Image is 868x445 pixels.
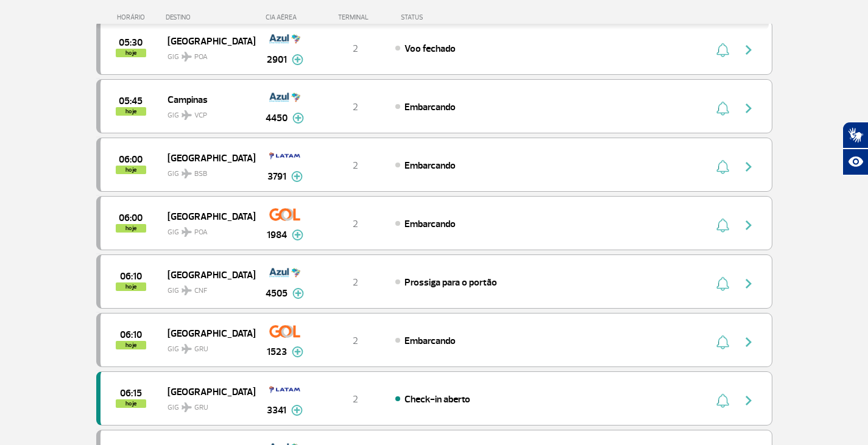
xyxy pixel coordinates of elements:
[182,227,192,237] img: destiny_airplane.svg
[116,341,146,349] span: hoje
[119,97,143,105] span: 2025-08-25 05:45:00
[404,218,456,230] span: Embarcando
[168,45,245,63] span: GIG
[842,122,868,149] button: Abrir tradutor de língua de sinais.
[116,49,146,57] span: hoje
[168,33,245,49] span: [GEOGRAPHIC_DATA]
[404,393,470,405] span: Check-in aberto
[267,403,286,418] span: 3341
[741,218,756,233] img: seta-direita-painel-voo.svg
[168,279,245,296] span: GIG
[168,325,245,341] span: [GEOGRAPHIC_DATA]
[716,393,729,408] img: sino-painel-voo.svg
[741,101,756,116] img: seta-direita-painel-voo.svg
[292,230,303,240] img: mais-info-painel-voo.svg
[741,159,756,174] img: seta-direita-painel-voo.svg
[194,227,208,238] span: POA
[119,214,143,222] span: 2025-08-25 06:00:00
[194,286,207,296] span: CNF
[168,162,245,180] span: GIG
[316,13,395,21] div: TERMINAL
[168,267,245,282] span: [GEOGRAPHIC_DATA]
[716,101,729,116] img: sino-painel-voo.svg
[182,286,192,295] img: destiny_airplane.svg
[404,43,456,55] span: Voo fechado
[168,91,245,107] span: Campinas
[194,344,208,355] span: GRU
[716,335,729,349] img: sino-painel-voo.svg
[119,38,143,47] span: 2025-08-25 05:30:00
[353,43,358,55] span: 2
[404,159,456,172] span: Embarcando
[353,101,358,113] span: 2
[741,43,756,57] img: seta-direita-painel-voo.svg
[168,220,245,238] span: GIG
[353,159,358,172] span: 2
[353,393,358,405] span: 2
[267,52,287,67] span: 2901
[194,402,208,413] span: GRU
[116,399,146,408] span: hoje
[404,101,456,113] span: Embarcando
[267,169,286,184] span: 3791
[168,396,245,413] span: GIG
[842,122,868,175] div: Plugin de acessibilidade da Hand Talk.
[182,169,192,178] img: destiny_airplane.svg
[404,335,456,347] span: Embarcando
[267,345,287,359] span: 1523
[116,224,146,233] span: hoje
[168,103,245,121] span: GIG
[182,52,192,61] img: destiny_airplane.svg
[267,228,287,242] span: 1984
[168,337,245,355] span: GIG
[182,110,192,120] img: destiny_airplane.svg
[292,288,304,299] img: mais-info-painel-voo.svg
[404,276,497,289] span: Prossiga para o portão
[353,335,358,347] span: 2
[182,344,192,354] img: destiny_airplane.svg
[166,13,255,21] div: DESTINO
[291,171,303,182] img: mais-info-painel-voo.svg
[116,107,146,116] span: hoje
[741,276,756,291] img: seta-direita-painel-voo.svg
[716,276,729,291] img: sino-painel-voo.svg
[292,346,303,357] img: mais-info-painel-voo.svg
[194,110,207,121] span: VCP
[120,331,142,339] span: 2025-08-25 06:10:00
[741,393,756,408] img: seta-direita-painel-voo.svg
[119,155,143,164] span: 2025-08-25 06:00:00
[116,282,146,291] span: hoje
[255,13,316,21] div: CIA AÉREA
[168,150,245,166] span: [GEOGRAPHIC_DATA]
[716,218,729,233] img: sino-painel-voo.svg
[716,43,729,57] img: sino-painel-voo.svg
[291,405,303,416] img: mais-info-painel-voo.svg
[100,13,166,21] div: HORÁRIO
[194,169,207,180] span: BSB
[395,13,494,21] div: STATUS
[168,384,245,399] span: [GEOGRAPHIC_DATA]
[168,208,245,224] span: [GEOGRAPHIC_DATA]
[353,276,358,289] span: 2
[120,272,142,281] span: 2025-08-25 06:10:00
[741,335,756,349] img: seta-direita-painel-voo.svg
[120,389,142,398] span: 2025-08-25 06:15:00
[266,111,288,125] span: 4450
[716,159,729,174] img: sino-painel-voo.svg
[292,54,303,65] img: mais-info-painel-voo.svg
[353,218,358,230] span: 2
[194,52,208,63] span: POA
[116,166,146,174] span: hoje
[842,149,868,175] button: Abrir recursos assistivos.
[182,402,192,412] img: destiny_airplane.svg
[266,286,288,301] span: 4505
[292,113,304,124] img: mais-info-painel-voo.svg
